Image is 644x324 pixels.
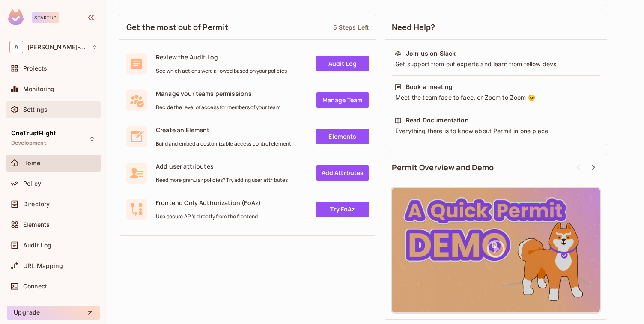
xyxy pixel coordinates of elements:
[316,56,369,71] a: Audit Log
[23,221,50,228] span: Elements
[23,201,50,208] span: Directory
[156,199,261,207] span: Frontend Only Authorization (FoAz)
[394,93,597,102] div: Meet the team face to face, or Zoom to Zoom 😉
[23,180,41,187] span: Policy
[156,177,288,184] span: Need more granular policies? Try adding user attributes
[316,165,369,181] a: Add Attrbutes
[8,9,24,25] img: SReyMgAAAABJRU5ErkJggg==
[156,104,280,111] span: Decide the level of access for members of your team
[23,86,55,92] span: Monitoring
[156,53,287,61] span: Review the Audit Log
[156,140,291,147] span: Build and embed a customizable access control element
[394,127,597,135] div: Everything there is to know about Permit in one place
[11,130,56,137] span: OneTrustFlight
[156,213,261,220] span: Use secure API's directly from the frontend
[406,83,453,91] div: Book a meeting
[23,242,51,249] span: Audit Log
[316,92,369,108] a: Manage Team
[392,22,435,33] span: Need Help?
[7,306,100,320] button: Upgrade
[156,68,287,74] span: See which actions were allowed based on your policies
[23,262,63,269] span: URL Mapping
[11,140,46,146] span: Development
[156,162,288,170] span: Add user attributes
[316,129,369,144] a: Elements
[394,60,597,68] div: Get support from out experts and learn from fellow devs
[392,162,494,173] span: Permit Overview and Demo
[32,12,59,23] div: Startup
[23,283,47,290] span: Connect
[27,44,88,51] span: Workspace: alex-trustflight-sandbox
[406,116,469,125] div: Read Documentation
[406,49,456,58] div: Join us on Slack
[23,160,41,166] span: Home
[126,22,228,33] span: Get the most out of Permit
[316,202,369,217] a: Try FoAz
[156,126,291,134] span: Create an Element
[23,65,47,72] span: Projects
[156,89,280,98] span: Manage your teams permissions
[9,41,23,53] span: A
[23,106,48,113] span: Settings
[333,23,369,31] div: 5 Steps Left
